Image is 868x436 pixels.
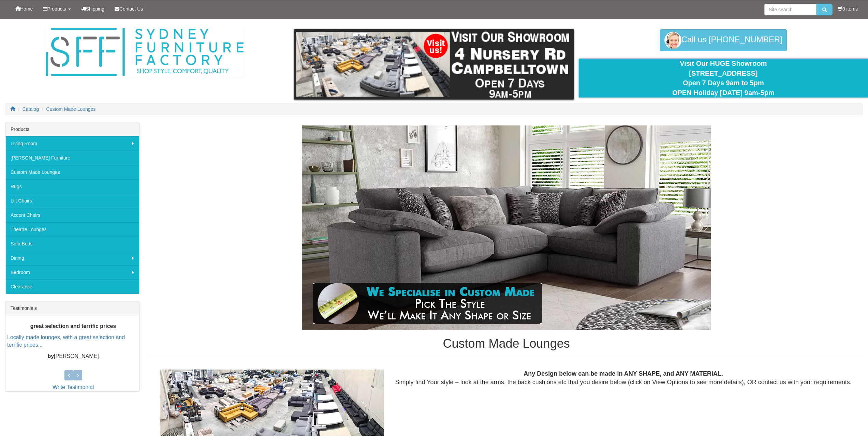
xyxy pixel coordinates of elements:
[109,0,148,17] a: Contact Us
[47,354,54,359] b: by
[584,59,863,97] div: Visit Our HUGE Showroom [STREET_ADDRESS] Open 7 Days 9am to 5pm OPEN Holiday [DATE] 9am-5pm
[5,208,139,222] a: Accent Chairs
[5,165,139,179] a: Custom Made Lounges
[150,337,863,350] h1: Custom Made Lounges
[5,136,139,151] a: Living Room
[7,353,139,361] p: [PERSON_NAME]
[30,323,116,329] b: great selection and terrific prices
[389,370,857,387] div: Simply find Your style – look at the arms, the back cushions etc that you desire below (click on ...
[5,122,139,136] div: Products
[38,0,76,17] a: Products
[5,237,139,251] a: Sofa Beds
[42,26,247,79] img: Sydney Furniture Factory
[5,265,139,280] a: Bedroom
[5,151,139,165] a: [PERSON_NAME] Furniture
[838,5,858,12] li: 0 items
[294,29,573,100] img: showroom.gif
[76,0,110,17] a: Shipping
[5,194,139,208] a: Lift Chairs
[524,370,723,377] b: Any Design below can be made in ANY SHAPE, and ANY MATERIAL.
[10,0,38,17] a: Home
[5,251,139,265] a: Dining
[302,125,711,330] img: Custom Made Lounges
[5,301,139,315] div: Testimonials
[53,384,94,390] a: Write Testimonial
[119,6,143,12] span: Contact Us
[86,6,105,12] span: Shipping
[764,4,816,15] input: Site search
[5,179,139,194] a: Rugs
[5,280,139,294] a: Clearance
[47,6,66,12] span: Products
[20,6,33,12] span: Home
[46,106,96,112] a: Custom Made Lounges
[7,334,125,348] a: Locally made lounges, with a great selection and terrific prices...
[23,106,39,112] a: Catalog
[5,222,139,237] a: Theatre Lounges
